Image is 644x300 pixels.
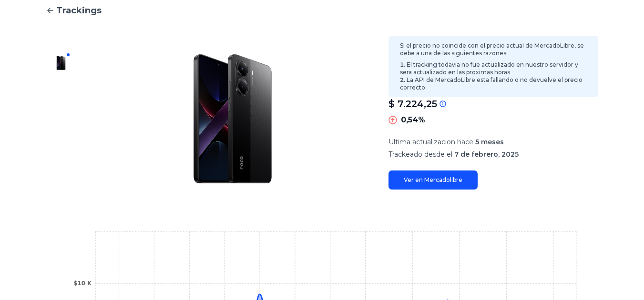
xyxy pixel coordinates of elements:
a: Ver en Mercadolibre [388,170,478,190]
span: Trackings [56,4,102,17]
span: 5 meses [475,138,504,146]
li: La API de MercadoLibre esta fallando o no devuelve el precio correcto [400,76,587,91]
a: Trackings [46,4,598,17]
span: 7 de febrero, 2025 [454,150,519,159]
p: $ 7.224,25 [388,97,437,110]
li: El tracking todavia no fue actualizado en nuestro servidor y sera actualizado en las proximas horas [400,61,587,76]
img: Xiaomi Pocophone POCO X7 PRO Dual SIM 512 GB negro 12 GB RAM [95,48,369,190]
tspan: $10 K [73,280,92,287]
p: Si el precio no coincide con el precio actual de MercadoLibre, se debe a una de las siguientes ra... [400,42,587,57]
span: Ultima actualizacion hace [388,138,473,146]
p: 0,54% [401,114,425,126]
span: Trackeado desde el [388,150,452,159]
img: Xiaomi Pocophone POCO X7 PRO Dual SIM 512 GB negro 12 GB RAM [53,55,69,70]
